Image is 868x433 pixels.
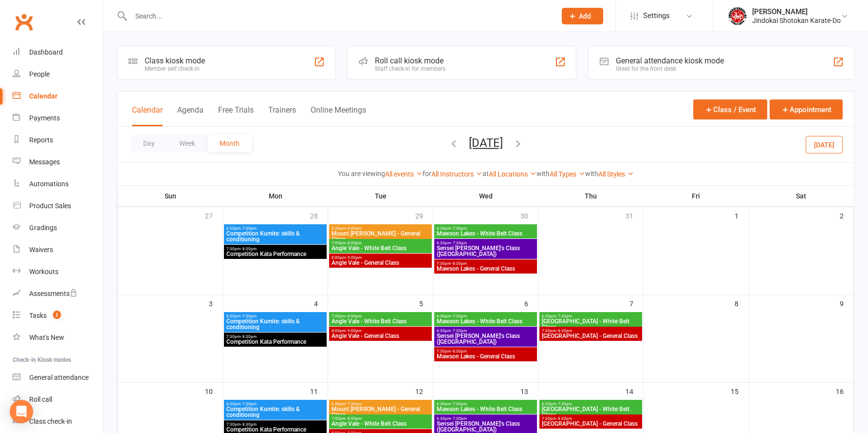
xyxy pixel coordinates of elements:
div: Product Sales [29,202,71,210]
a: What's New [13,327,103,349]
div: People [29,70,50,78]
div: 16 [836,383,853,399]
div: What's New [29,334,64,341]
button: Day [131,135,167,152]
span: Angle Vale - White Belt Class [331,318,430,324]
span: Competition Kumite: skills & conditioning [226,318,325,330]
span: Mawson Lakes - General Class [436,266,535,272]
a: Calendar [13,85,103,107]
span: 8:00pm [331,256,430,260]
span: 7:30pm [541,329,640,333]
div: 9 [840,295,853,311]
span: 7:00pm [331,416,430,421]
strong: You are viewing [338,170,385,177]
span: - 8:00pm [346,314,362,318]
span: Sensei [PERSON_NAME]'s Class ([GEOGRAPHIC_DATA]) [436,421,535,433]
div: 10 [205,383,222,399]
a: All Locations [489,170,536,178]
div: 29 [415,207,433,223]
span: 6:30pm [541,314,640,318]
span: - 8:00pm [346,416,362,421]
div: 11 [310,383,328,399]
span: Mawson Lakes - White Belt Class [436,406,535,412]
div: 30 [520,207,538,223]
div: 8 [735,295,748,311]
span: 6:30pm [226,402,325,406]
strong: at [482,170,489,177]
button: Add [562,8,603,24]
span: 8:00pm [331,329,430,333]
div: Member self check-in [145,65,205,72]
span: - 9:00pm [346,329,362,333]
div: Reports [29,136,53,144]
button: Week [167,135,207,152]
span: - 7:30pm [240,226,257,231]
div: Roll call [29,395,52,403]
span: - 8:30pm [451,261,467,266]
button: Appointment [770,99,843,119]
div: 1 [735,207,748,223]
div: Class kiosk mode [145,56,205,65]
span: 6:30pm [331,226,430,231]
span: - 7:30pm [240,402,257,406]
div: Open Intercom Messenger [10,400,33,423]
span: 7:00pm [331,314,430,318]
span: 7:30pm [436,261,535,266]
div: Gradings [29,224,57,232]
span: Sensei [PERSON_NAME]'s Class ([GEOGRAPHIC_DATA]) [436,245,535,257]
span: Sensei [PERSON_NAME]'s Class ([GEOGRAPHIC_DATA]) [436,333,535,345]
div: Payments [29,114,60,122]
span: Mawson Lakes - General Class [436,354,535,359]
span: 6:30pm [541,402,640,406]
span: - 8:30pm [240,247,257,251]
span: - 7:30pm [451,226,467,231]
div: Great for the front desk [616,65,724,72]
a: Tasks 2 [13,305,103,327]
span: 7:30pm [226,422,325,427]
div: Jindokai Shotokan Karate-Do [752,16,841,25]
a: Payments [13,107,103,129]
input: Search... [128,9,549,23]
span: 6:30pm [436,314,535,318]
span: 6:30pm [331,402,430,406]
a: Product Sales [13,195,103,217]
span: - 8:30pm [556,329,572,333]
button: Calendar [132,105,163,126]
div: Tasks [29,312,47,319]
div: 5 [419,295,433,311]
span: Mawson Lakes - White Belt Class [436,231,535,236]
div: Dashboard [29,48,63,56]
div: 6 [524,295,538,311]
a: General attendance kiosk mode [13,367,103,389]
span: 7:30pm [226,335,325,339]
span: Mount [PERSON_NAME] - General Class [331,231,430,242]
a: All events [385,170,423,178]
a: Reports [13,129,103,151]
div: Class check-in [29,417,72,425]
div: 15 [731,383,748,399]
span: - 7:30pm [451,329,467,333]
span: 7:30pm [226,247,325,251]
img: thumb_image1661986740.png [728,6,747,26]
div: Calendar [29,92,57,100]
th: Mon [223,186,328,206]
span: Mount [PERSON_NAME] - General Class [331,406,430,418]
span: - 7:30pm [240,314,257,318]
span: - 8:30pm [556,416,572,421]
span: [GEOGRAPHIC_DATA] - General Class [541,333,640,339]
span: 7:00pm [331,241,430,245]
a: Automations [13,173,103,195]
div: Messages [29,158,60,166]
span: 7:30pm [541,416,640,421]
span: - 8:30pm [451,349,467,354]
a: Assessments [13,283,103,305]
span: 6:30pm [436,402,535,406]
button: [DATE] [469,136,503,150]
span: 6:30pm [436,241,535,245]
span: Add [579,12,591,20]
a: Workouts [13,261,103,283]
span: 2 [53,311,61,319]
div: General attendance [29,374,89,381]
th: Thu [538,186,644,206]
div: 13 [520,383,538,399]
